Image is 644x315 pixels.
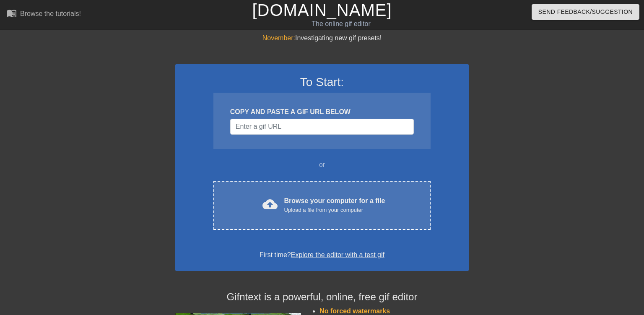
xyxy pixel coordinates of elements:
[538,7,633,17] span: Send Feedback/Suggestion
[284,206,385,214] div: Upload a file from your computer
[197,160,447,170] div: or
[186,75,458,89] h3: To Start:
[284,196,385,214] div: Browse your computer for a file
[7,8,81,21] a: Browse the tutorials!
[186,250,458,260] div: First time?
[230,119,414,135] input: Username
[219,19,463,29] div: The online gif editor
[291,251,384,258] a: Explore the editor with a test gif
[7,8,17,18] span: menu_book
[319,307,390,315] span: No forced watermarks
[252,1,392,19] a: [DOMAIN_NAME]
[532,4,639,20] button: Send Feedback/Suggestion
[230,107,414,117] div: COPY AND PASTE A GIF URL BELOW
[20,10,81,17] div: Browse the tutorials!
[262,197,278,212] span: cloud_upload
[262,34,295,42] span: November:
[175,33,469,43] div: Investigating new gif presets!
[175,291,469,303] h4: Gifntext is a powerful, online, free gif editor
